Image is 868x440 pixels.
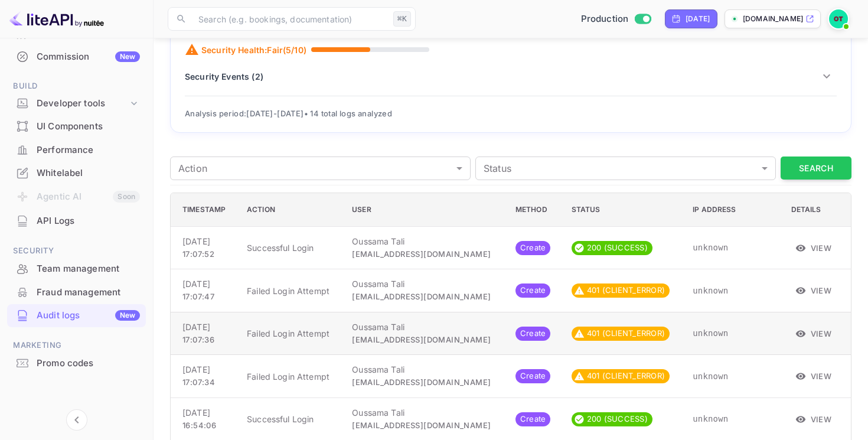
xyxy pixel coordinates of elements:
span: [EMAIL_ADDRESS][DOMAIN_NAME] [352,292,491,301]
span: Create [515,242,551,254]
div: Promo codes [37,357,140,370]
img: Oussama Tali [829,9,848,28]
span: 200 (SUCCESS) [582,242,652,254]
div: [DATE] [686,14,710,24]
p: [DOMAIN_NAME] [743,14,803,24]
a: Team management [7,258,146,279]
span: Create [515,370,551,382]
button: View [791,367,837,385]
p: unknown [693,370,772,383]
div: Switch to Sandbox mode [576,12,656,26]
button: View [791,239,837,257]
p: Successful Login [247,242,333,254]
p: unknown [693,327,772,340]
div: ⌘K [393,11,411,27]
span: 401 (CLIENT_ERROR) [582,328,670,340]
div: UI Components [37,120,140,133]
button: Collapse navigation [66,409,87,431]
p: Failed Login Attempt [247,370,333,383]
p: Security Events ( 2 ) [185,70,263,83]
th: Action [237,193,342,227]
img: LiteAPI logo [9,9,104,28]
th: Details [782,193,851,227]
p: unknown [693,413,772,425]
th: User [342,193,506,227]
p: [DATE] [182,363,228,376]
span: Production [581,12,629,26]
p: Oussama Tali [352,406,497,419]
p: Failed Login Attempt [247,285,333,297]
span: Create [515,413,551,425]
a: Performance [7,139,146,161]
a: API Logs [7,210,146,232]
a: CommissionNew [7,45,146,67]
div: CommissionNew [7,45,146,69]
div: Developer tools [37,97,128,110]
div: Performance [7,139,146,162]
button: View [791,325,837,343]
div: Fraud management [37,286,140,299]
div: Team management [7,258,146,281]
span: 17:07:52 [182,249,214,259]
span: Marketing [7,339,146,352]
p: [DATE] [182,321,228,333]
button: Search [781,157,851,180]
span: Build [7,80,146,93]
div: Promo codes [7,352,146,375]
p: Oussama Tali [352,278,497,290]
a: Earnings [7,22,146,44]
th: IP Address [683,193,781,227]
div: New [115,310,140,321]
span: 16:54:06 [182,421,216,430]
span: Analysis period: [DATE] - [DATE] • 14 total logs analyzed [185,109,392,118]
span: [EMAIL_ADDRESS][DOMAIN_NAME] [352,335,491,344]
p: unknown [693,242,772,254]
a: Whitelabel [7,162,146,184]
div: Audit logsNew [7,304,146,327]
span: 17:07:36 [182,335,214,344]
span: [EMAIL_ADDRESS][DOMAIN_NAME] [352,249,491,259]
span: 401 (CLIENT_ERROR) [582,285,670,296]
div: API Logs [37,214,140,228]
div: Team management [37,262,140,276]
div: API Logs [7,210,146,233]
span: Security [7,245,146,258]
input: Search (e.g. bookings, documentation) [191,7,389,31]
p: Oussama Tali [352,321,497,333]
p: Successful Login [247,413,333,425]
th: Timestamp [171,193,237,227]
div: Audit logs [37,309,140,322]
span: [EMAIL_ADDRESS][DOMAIN_NAME] [352,377,491,387]
span: 200 (SUCCESS) [582,413,652,425]
p: Security Health: Fair ( 5 /10) [201,44,306,56]
span: [EMAIL_ADDRESS][DOMAIN_NAME] [352,421,491,430]
span: Create [515,328,551,340]
p: Oussama Tali [352,363,497,376]
button: View [791,282,837,299]
div: Fraud management [7,281,146,304]
a: Fraud management [7,281,146,303]
th: Status [562,193,684,227]
p: [DATE] [182,278,228,290]
div: Commission [37,50,140,64]
a: Audit logsNew [7,304,146,326]
div: Whitelabel [37,167,140,180]
p: [DATE] [182,235,228,247]
span: Create [515,285,551,296]
a: UI Components [7,115,146,137]
p: Oussama Tali [352,235,497,247]
div: Whitelabel [7,162,146,185]
a: Promo codes [7,352,146,374]
div: New [115,51,140,62]
span: 401 (CLIENT_ERROR) [582,370,670,382]
div: UI Components [7,115,146,138]
div: Performance [37,144,140,157]
p: unknown [693,285,772,297]
p: Failed Login Attempt [247,327,333,340]
p: [DATE] [182,406,228,419]
span: 17:07:47 [182,292,214,301]
div: Developer tools [7,93,146,114]
span: 17:07:34 [182,377,215,387]
button: View [791,410,837,428]
th: Method [506,193,562,227]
